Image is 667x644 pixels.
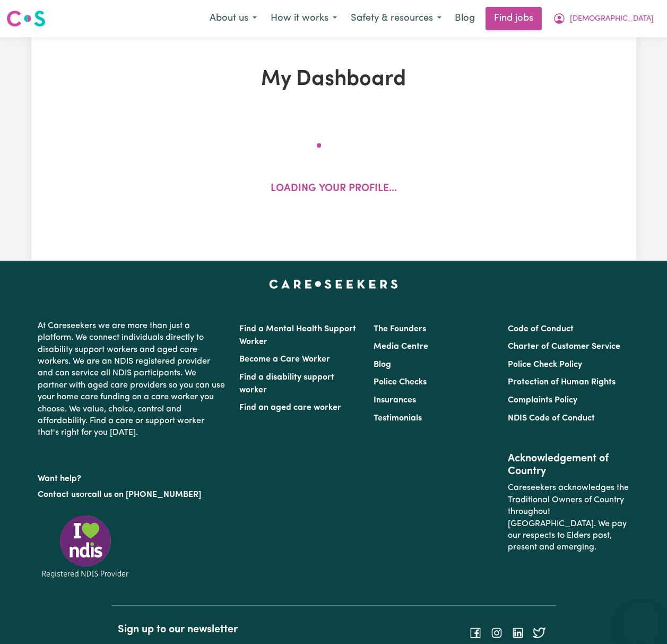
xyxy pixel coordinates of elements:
p: Want help? [38,469,227,485]
button: How it works [264,7,344,30]
p: Careseekers acknowledges the Traditional Owners of Country throughout [GEOGRAPHIC_DATA]. We pay o... [508,478,629,557]
p: At Careseekers we are more than just a platform. We connect individuals directly to disability su... [38,316,227,443]
button: Safety & resources [344,7,448,30]
a: Police Checks [374,378,427,387]
a: NDIS Code of Conduct [508,414,595,423]
a: call us on [PHONE_NUMBER] [88,491,201,499]
a: Follow Careseekers on Twitter [533,628,545,637]
a: Blog [374,360,391,369]
h2: Sign up to our newsletter [118,623,327,636]
a: Find a Mental Health Support Worker [239,325,356,346]
a: Find a disability support worker [239,373,334,394]
a: Charter of Customer Service [508,342,620,351]
a: Follow Careseekers on LinkedIn [512,628,524,637]
a: Find jobs [486,7,542,30]
a: Become a Care Worker [239,355,330,364]
a: Police Check Policy [508,360,582,369]
a: Contact us [38,491,80,499]
a: Blog [448,7,481,30]
a: Careseekers logo [6,6,46,31]
a: Follow Careseekers on Facebook [469,628,482,637]
iframe: Button to launch messaging window [625,602,659,636]
button: My Account [546,7,661,30]
a: Careseekers home page [269,280,398,288]
span: [DEMOGRAPHIC_DATA] [570,13,654,25]
h1: My Dashboard [138,67,529,92]
a: Insurances [374,396,416,405]
a: Complaints Policy [508,396,577,405]
a: Code of Conduct [508,325,574,333]
button: About us [203,7,264,30]
p: or [38,485,227,505]
a: Testimonials [374,414,422,423]
a: Media Centre [374,342,428,351]
p: Loading your profile... [271,182,397,197]
a: Find an aged care worker [239,403,341,412]
a: Protection of Human Rights [508,378,616,387]
a: The Founders [374,325,426,333]
img: Careseekers logo [6,9,46,28]
img: Registered NDIS provider [38,513,133,580]
h2: Acknowledgement of Country [508,452,629,478]
a: Follow Careseekers on Instagram [490,628,503,637]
